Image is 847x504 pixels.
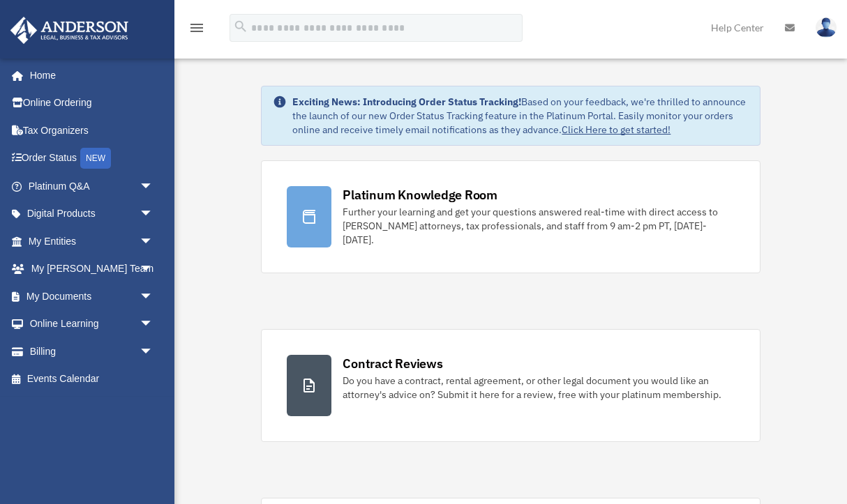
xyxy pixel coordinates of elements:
[10,282,174,310] a: My Documentsarrow_drop_down
[188,20,205,36] i: menu
[343,355,442,372] div: Contract Reviews
[343,205,734,247] div: Further your learning and get your questions answered real-time with direct access to [PERSON_NAM...
[6,17,133,44] img: Anderson Advisors Platinum Portal
[10,337,174,365] a: Billingarrow_drop_down
[292,95,748,137] div: Based on your feedback, we're thrilled to announce the launch of our new Order Status Tracking fe...
[562,123,670,136] a: Click Here to get started!
[10,89,174,117] a: Online Ordering
[816,17,837,38] img: User Pic
[10,61,167,89] a: Home
[140,310,167,339] span: arrow_drop_down
[261,329,760,442] a: Contract Reviews Do you have a contract, rental agreement, or other legal document you would like...
[233,19,248,34] i: search
[292,96,521,108] strong: Exciting News: Introducing Order Status Tracking!
[188,24,205,36] a: menu
[140,172,167,201] span: arrow_drop_down
[343,374,734,402] div: Do you have a contract, rental agreement, or other legal document you would like an attorney's ad...
[140,200,167,229] span: arrow_drop_down
[261,160,760,273] a: Platinum Knowledge Room Further your learning and get your questions answered real-time with dire...
[140,255,167,284] span: arrow_drop_down
[140,337,167,366] span: arrow_drop_down
[10,310,174,338] a: Online Learningarrow_drop_down
[10,144,174,173] a: Order StatusNEW
[80,148,111,169] div: NEW
[10,172,174,200] a: Platinum Q&Aarrow_drop_down
[10,255,174,283] a: My [PERSON_NAME] Teamarrow_drop_down
[140,227,167,256] span: arrow_drop_down
[10,365,174,393] a: Events Calendar
[140,282,167,311] span: arrow_drop_down
[10,116,174,144] a: Tax Organizers
[10,200,174,228] a: Digital Productsarrow_drop_down
[343,186,497,204] div: Platinum Knowledge Room
[10,227,174,255] a: My Entitiesarrow_drop_down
